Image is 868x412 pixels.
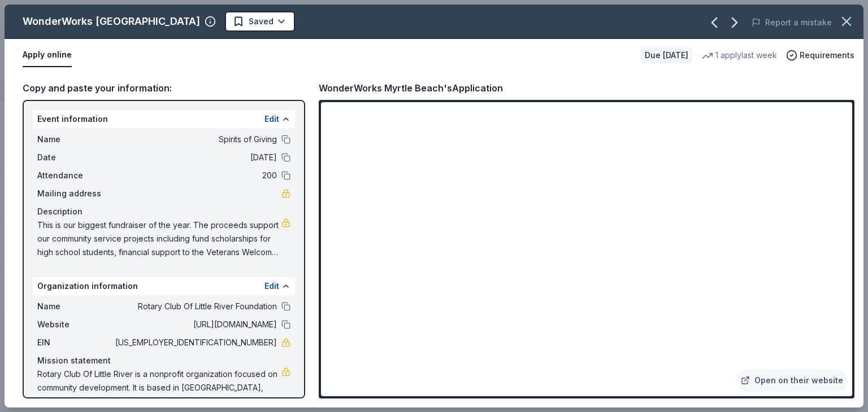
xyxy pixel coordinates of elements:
span: [US_EMPLOYER_IDENTIFICATION_NUMBER] [113,336,277,349]
span: This is our biggest fundraiser of the year. The proceeds support our community service projects i... [37,218,281,259]
span: Attendance [37,169,113,182]
span: Saved [249,15,274,28]
div: WonderWorks Myrtle Beach's Application [319,81,503,95]
a: Open on their website [736,369,848,392]
button: Apply online [23,43,72,67]
span: Rotary Club Of Little River is a nonprofit organization focused on community development. It is b... [37,367,281,408]
div: Event information [33,110,295,128]
span: Name [37,300,113,313]
button: Report a mistake [752,16,832,29]
span: Date [37,151,113,164]
button: Saved [225,11,295,32]
span: [DATE] [113,151,277,164]
div: WonderWorks [GEOGRAPHIC_DATA] [23,12,200,30]
button: Edit [264,112,279,126]
div: Due [DATE] [640,47,693,63]
span: Mailing address [37,187,113,200]
span: Website [37,318,113,331]
span: Requirements [800,49,854,62]
button: Requirements [786,49,854,62]
span: 200 [113,169,277,182]
span: EIN [37,336,113,349]
span: Name [37,133,113,146]
span: Spirits of Giving [113,133,277,146]
div: Description [37,205,290,218]
span: Rotary Club Of Little River Foundation [113,300,277,313]
div: Organization information [33,277,295,295]
button: Edit [264,279,279,293]
div: 1 apply last week [702,49,777,62]
span: [URL][DOMAIN_NAME] [113,318,277,331]
div: Copy and paste your information: [23,81,305,95]
div: Mission statement [37,354,290,367]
